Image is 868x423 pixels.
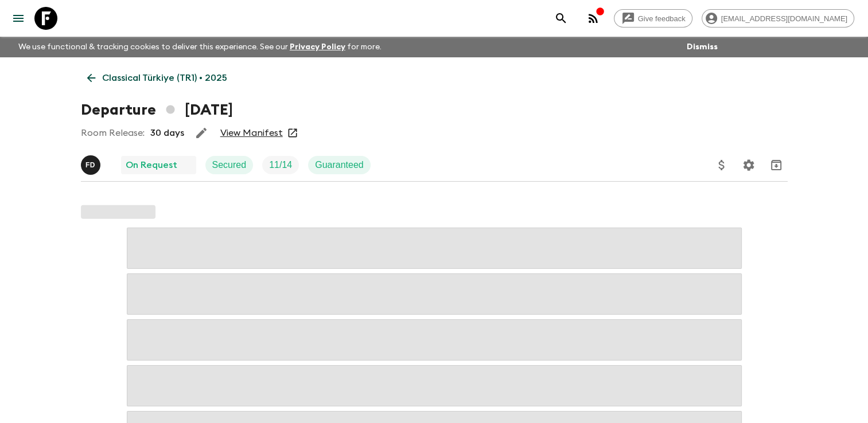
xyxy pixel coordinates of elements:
button: Dismiss [684,39,721,55]
a: Privacy Policy [290,43,345,51]
a: Classical Türkiye (TR1) • 2025 [81,66,233,89]
p: 11 / 14 [269,158,292,172]
h1: Departure [DATE] [81,99,233,122]
span: Fatih Develi [81,159,103,168]
p: On Request [126,158,177,172]
p: Secured [212,158,247,172]
button: Settings [737,154,760,177]
button: menu [7,7,30,30]
span: Give feedback [632,14,692,23]
button: FD [81,155,103,175]
p: Room Release: [81,126,145,140]
div: Trip Fill [262,156,299,174]
button: search adventures [550,7,573,30]
span: [EMAIL_ADDRESS][DOMAIN_NAME] [715,14,854,23]
p: Classical Türkiye (TR1) • 2025 [102,71,227,85]
a: Give feedback [614,9,692,28]
button: Archive (Completed, Cancelled or Unsynced Departures only) [765,154,788,177]
div: Secured [205,156,254,174]
div: [EMAIL_ADDRESS][DOMAIN_NAME] [702,9,854,28]
p: 30 days [150,126,184,140]
p: We use functional & tracking cookies to deliver this experience. See our for more. [14,37,386,57]
p: Guaranteed [315,158,364,172]
p: F D [85,160,95,170]
button: Update Price, Early Bird Discount and Costs [710,154,733,177]
a: View Manifest [220,127,283,139]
